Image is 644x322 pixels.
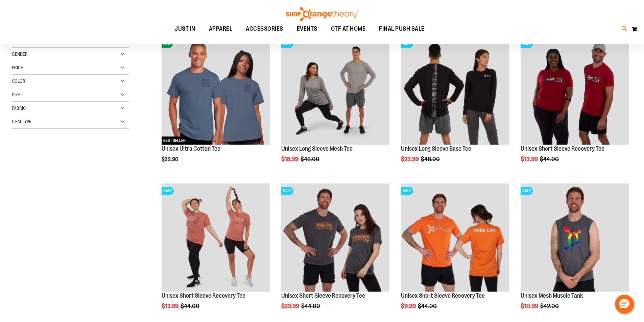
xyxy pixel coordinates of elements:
[401,145,471,152] a: Unisex Long Sleeve Base Tee
[398,33,512,180] div: product
[540,156,560,163] span: $44.00
[209,21,233,36] span: APPAREL
[12,105,26,111] span: Fabric
[246,21,283,36] span: ACCESSORIES
[12,119,31,124] span: Item Type
[521,40,533,48] span: SALE
[301,303,321,309] span: $44.00
[12,92,20,97] span: Size
[540,303,560,309] span: $42.00
[517,33,632,180] div: product
[278,33,393,180] div: product
[281,303,300,309] span: $23.99
[281,183,389,293] a: Product image for Unisex Short Sleeve Recovery TeeSALE
[379,21,425,36] span: FINAL PUSH SALE
[162,183,270,293] a: Product image for Unisex Short Sleeve Recovery TeeSALE
[281,40,293,48] span: SALE
[281,156,300,163] span: $18.99
[239,21,290,37] a: ACCESSORIES
[401,303,417,309] span: $9.99
[158,33,273,180] div: product
[521,183,629,293] a: Product image for Unisex Mesh Muscle TankSALE
[168,21,202,37] a: JUST IN
[281,183,389,292] img: Product image for Unisex Short Sleeve Recovery Tee
[418,303,438,309] span: $44.00
[281,145,353,152] a: Unisex Long Sleeve Mesh Tee
[281,36,389,145] img: Unisex Long Sleeve Mesh Tee primary image
[281,36,389,146] a: Unisex Long Sleeve Mesh Tee primary imageSALE
[331,21,366,36] span: OTF AT HOME
[281,187,293,195] span: SALE
[290,21,324,37] a: EVENTS
[162,40,173,48] span: NEW
[202,21,239,36] a: APPAREL
[285,7,359,21] img: Shop Orangetheory
[301,156,320,163] span: $46.00
[401,183,509,292] img: Product image for Unisex Short Sleeve Recovery Tee
[372,21,431,37] a: FINAL PUSH SALE
[12,65,23,70] span: Price
[162,36,270,146] a: Unisex Ultra Cotton TeeNEWBEST SELLER
[401,187,413,195] span: SALE
[12,51,28,57] span: Gender
[162,156,179,163] span: $33.90
[281,292,365,299] a: Unisex Short Sleeve Recovery Tee
[521,36,629,145] img: Product image for Unisex SS Recovery Tee
[401,40,413,48] span: SALE
[297,21,317,36] span: EVENTS
[615,295,634,314] button: Hello, have a question? Let’s chat.
[162,145,220,152] a: Unisex Ultra Cotton Tee
[162,292,245,299] a: Unisex Short Sleeve Recovery Tee
[324,21,373,37] a: OTF AT HOME
[521,156,539,163] span: $13.99
[401,36,509,146] a: Product image for Unisex Long Sleeve Base TeeSALE
[521,145,604,152] a: Unisex Short Sleeve Recovery Tee
[162,187,174,195] span: SALE
[162,137,187,145] span: BEST SELLER
[521,292,583,299] a: Unisex Mesh Muscle Tank
[521,303,539,309] span: $10.99
[521,36,629,146] a: Product image for Unisex SS Recovery TeeSALE
[162,183,270,292] img: Product image for Unisex Short Sleeve Recovery Tee
[12,78,25,84] span: Color
[521,187,533,195] span: SALE
[401,36,509,145] img: Product image for Unisex Long Sleeve Base Tee
[401,183,509,293] a: Product image for Unisex Short Sleeve Recovery TeeSALE
[175,21,195,36] span: JUST IN
[521,183,629,292] img: Product image for Unisex Mesh Muscle Tank
[162,36,270,145] img: Unisex Ultra Cotton Tee
[401,292,485,299] a: Unisex Short Sleeve Recovery Tee
[181,303,200,309] span: $44.00
[421,156,441,163] span: $48.00
[162,303,180,309] span: $12.99
[401,156,420,163] span: $23.99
